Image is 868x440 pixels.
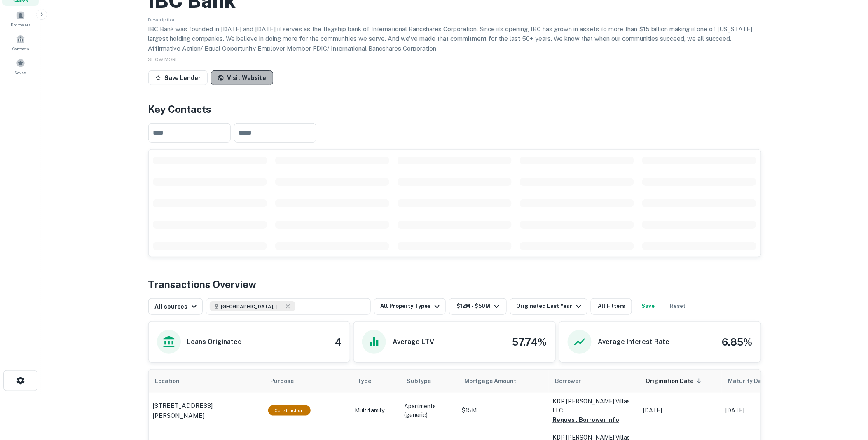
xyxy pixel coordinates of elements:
[11,21,30,28] span: Borrowers
[549,370,639,393] th: Borrower
[155,376,191,386] span: Location
[643,406,718,415] p: [DATE]
[155,302,199,311] div: All sources
[407,376,431,386] span: Subtype
[2,7,39,30] a: Borrowers
[374,298,446,315] button: All Property Types
[335,335,342,349] h4: 4
[510,298,587,315] button: Originated Last Year
[722,335,753,349] h4: 6.85%
[149,370,264,393] th: Location
[2,55,39,77] a: Saved
[517,302,584,311] div: Originated Last Year
[728,377,776,386] div: Maturity dates displayed may be estimated. Please contact the lender for the most accurate maturi...
[405,402,454,419] p: Apartments (generic)
[553,415,620,425] button: Request Borrower Info
[462,406,545,415] p: $15M
[148,70,208,85] button: Save Lender
[187,337,242,347] h6: Loans Originated
[553,397,635,415] p: KDP [PERSON_NAME] Villas LLC
[591,298,632,315] button: All Filters
[148,277,257,292] h4: Transactions Overview
[153,401,260,420] a: [STREET_ADDRESS][PERSON_NAME]
[728,377,787,386] span: Maturity dates displayed may be estimated. Please contact the lender for the most accurate maturi...
[512,335,547,349] h4: 57.74%
[148,102,761,117] h4: Key Contacts
[555,376,581,386] span: Borrower
[665,298,691,315] button: Reset
[351,370,400,393] th: Type
[148,298,203,315] button: All sources
[355,406,396,415] p: Multifamily
[211,70,273,85] a: Visit Website
[148,17,176,23] span: Description
[148,56,179,62] span: SHOW MORE
[635,298,662,315] button: Save your search to get updates of matches that match your search criteria.
[148,24,761,54] p: IBC Bank was founded in [DATE] and [DATE] it serves as the flagship bank of International Bancsha...
[458,370,549,393] th: Mortgage Amount
[358,376,372,386] span: Type
[264,370,351,393] th: Purpose
[2,31,39,54] a: Contacts
[12,45,29,52] span: Contacts
[206,298,371,315] button: [GEOGRAPHIC_DATA], [GEOGRAPHIC_DATA], [GEOGRAPHIC_DATA]
[449,298,507,315] button: $12M - $50M
[149,150,761,257] div: scrollable content
[598,337,670,347] h6: Average Interest Rate
[646,376,704,386] span: Origination Date
[726,406,800,415] p: [DATE]
[393,337,434,347] h6: Average LTV
[400,370,458,393] th: Subtype
[15,69,27,76] span: Saved
[221,303,283,310] span: [GEOGRAPHIC_DATA], [GEOGRAPHIC_DATA], [GEOGRAPHIC_DATA]
[465,376,527,386] span: Mortgage Amount
[271,376,305,386] span: Purpose
[639,370,722,393] th: Origination Date
[728,377,768,386] h6: Maturity Date
[268,405,311,416] div: This loan purpose was for construction
[827,374,868,414] iframe: Chat Widget
[722,370,804,393] th: Maturity dates displayed may be estimated. Please contact the lender for the most accurate maturi...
